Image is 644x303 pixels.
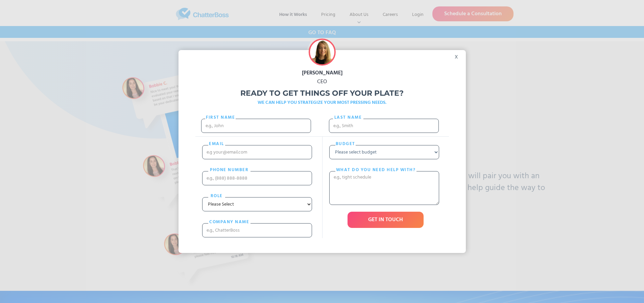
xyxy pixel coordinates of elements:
input: e.g., John [201,119,311,133]
label: PHONE nUMBER [208,167,251,173]
div: x [451,50,466,60]
label: email [208,141,225,147]
input: e.g your@email.com [202,145,312,159]
label: cOMPANY NAME [208,219,251,226]
label: Role [208,193,225,200]
div: [PERSON_NAME] [178,69,466,77]
label: Budget [335,141,356,147]
input: GET IN TOUCH [348,212,424,228]
label: What do you need help with? [335,167,416,173]
strong: WE CAN HELP YOU STRATEGIZE YOUR MOST PRESSING NEEDS. [258,99,386,107]
label: First Name [205,114,236,121]
form: Freebie Popup Form 2021 [195,110,449,244]
label: Last name [333,114,363,121]
strong: Ready to get things off your plate? [240,89,404,98]
input: e.g., Smith [329,119,439,133]
div: CEO [178,77,466,86]
input: e.g., ChatterBoss [202,223,312,237]
input: e.g., (888) 888-8888 [202,171,312,185]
